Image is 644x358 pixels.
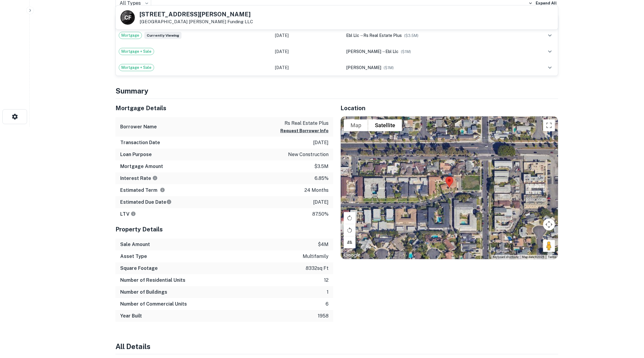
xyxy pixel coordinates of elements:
span: ebl llc [386,49,399,54]
span: ($ 1M ) [401,49,411,54]
h6: Loan Purpose [120,151,152,158]
div: → [346,48,518,55]
button: Show satellite imagery [368,119,402,131]
td: [DATE] [272,43,343,60]
p: $3.5m [314,163,329,170]
h5: Location [340,104,558,113]
span: rs real estate plus [364,33,402,38]
button: Drag Pegman onto the map to open Street View [543,240,555,252]
p: [DATE] [313,139,329,146]
svg: Estimate is based on a standard schedule for this type of loan. [166,199,172,205]
span: Map data ©2025 [522,255,544,259]
p: 24 months [304,187,329,194]
button: Tilt map [344,236,356,248]
h5: Property Details [115,225,333,234]
h6: Borrower Name [120,123,157,130]
p: $4m [318,241,329,248]
h6: LTV [120,211,136,218]
p: [DATE] [313,199,329,206]
h6: Square Footage [120,265,158,272]
span: Mortgage + Sale [119,49,154,55]
h4: All Details [115,341,558,352]
a: Terms (opens in new tab) [548,255,556,259]
p: 6 [326,301,329,308]
span: ebl llc [346,33,359,38]
h6: Year Built [120,312,142,320]
span: Mortgage + Sale [119,65,154,71]
p: 8332 sq ft [306,265,329,272]
span: [PERSON_NAME] [346,49,382,54]
h6: Number of Residential Units [120,277,185,284]
a: [PERSON_NAME] Funding LLC [189,19,253,24]
h6: Number of Buildings [120,289,167,296]
p: new construction [288,151,329,158]
span: Mortgage [119,32,142,38]
button: Rotate map clockwise [344,212,356,224]
p: rs real estate plus [280,120,329,127]
p: 12 [324,277,329,284]
h6: Estimated Term [120,187,165,194]
button: Request Borrower Info [280,127,329,134]
div: → [346,32,518,39]
h6: Sale Amount [120,241,150,248]
a: Open this area in Google Maps (opens a new window) [342,251,362,259]
button: Show street map [344,119,368,131]
h6: Mortgage Amount [120,163,163,170]
p: C F [124,14,131,22]
img: Google [342,251,362,259]
button: Rotate map counterclockwise [344,224,356,236]
p: 87.50% [312,211,329,218]
span: ($ 3.5M ) [404,33,419,38]
svg: The interest rates displayed on the website are for informational purposes only and may be report... [152,175,158,181]
h6: Asset Type [120,253,147,260]
span: [PERSON_NAME] [346,65,382,70]
iframe: Chat Widget [614,310,644,339]
svg: Term is based on a standard schedule for this type of loan. [160,187,165,193]
h5: Mortgage Details [115,104,333,113]
button: expand row [545,63,555,73]
button: expand row [545,46,555,57]
span: ($ 1M ) [384,66,394,70]
h6: Number of Commercial Units [120,301,187,308]
span: Currently viewing [144,32,182,39]
p: [GEOGRAPHIC_DATA] [140,19,253,24]
button: expand row [545,30,555,41]
h5: [STREET_ADDRESS][PERSON_NAME] [140,11,253,17]
h4: Summary [115,85,558,96]
p: multifamily [303,253,329,260]
button: Map camera controls [543,219,555,231]
td: [DATE] [272,60,343,76]
h6: Interest Rate [120,175,158,182]
button: Toggle fullscreen view [543,119,555,131]
p: 1958 [318,312,329,320]
h6: Estimated Due Date [120,199,172,206]
p: 6.85% [315,175,329,182]
h6: Transaction Date [120,139,160,146]
svg: LTVs displayed on the website are for informational purposes only and may be reported incorrectly... [131,211,136,217]
p: 1 [327,289,329,296]
button: Keyboard shortcuts [493,255,518,259]
td: [DATE] [272,27,343,43]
